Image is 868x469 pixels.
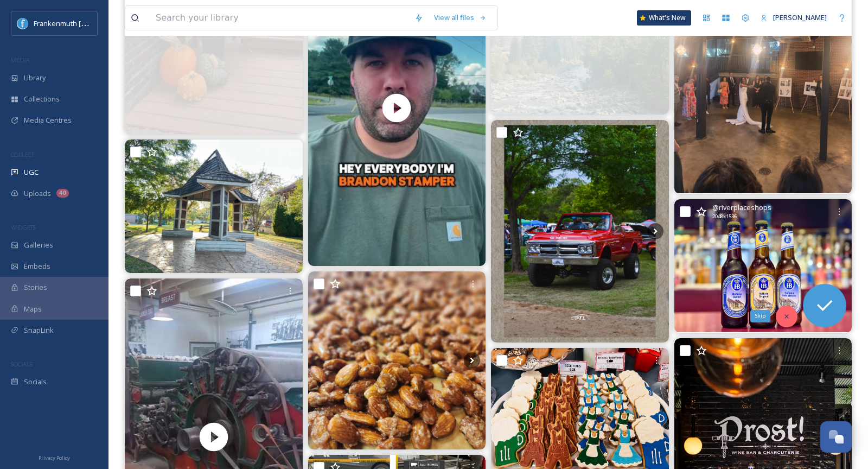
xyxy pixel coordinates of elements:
a: View all files [429,7,492,28]
span: Collections [24,94,60,104]
img: TRUCKS of Frankenmuth • • • • • Frankenmuth Auto Fest 2025 (Frankenmuth, MI) • • • • • #chevytruc... [491,120,669,342]
span: Uploads [24,188,51,199]
span: [PERSON_NAME] [773,12,827,22]
span: SOCIALS [11,360,33,368]
input: Search your library [150,6,409,30]
img: Social%20Media%20PFP%202025.jpg [17,18,28,29]
span: Privacy Policy [39,454,70,461]
span: Galleries [24,240,53,250]
div: Skip [750,310,770,322]
span: Media Centres [24,115,72,125]
span: Frankenmuth [US_STATE] [34,18,116,28]
img: 🍂🍻 Oktoberfest weekend is here in Frankenmuth! Celebrate along at Cass River Bar & Grill in River... [674,199,852,333]
span: Embeds [24,261,50,271]
span: COLLECT [11,150,34,159]
span: WIDGETS [11,223,36,231]
span: 2048 x 1536 [712,213,737,220]
span: UGC [24,167,39,178]
img: The knife in the carver’s hand was never just steel. It was the voice of the trees themselves. Ea... [125,140,303,273]
div: 40 [56,189,69,198]
a: [PERSON_NAME] [755,7,832,28]
img: 🥜✨ Fresh Candied Nuts by the Cup! ✨🥜 Sweet, crunchy, and made fresh—perfect for snacking on the g... [308,271,486,449]
span: MEDIA [11,56,30,64]
span: Stories [24,282,47,293]
a: Privacy Policy [39,451,70,464]
span: @ riverplaceshops [712,202,771,213]
span: Library [24,73,46,83]
a: What's New [637,10,691,26]
span: Maps [24,304,42,314]
button: Open Chat [820,421,852,453]
span: SnapLink [24,325,54,335]
span: Socials [24,377,47,387]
